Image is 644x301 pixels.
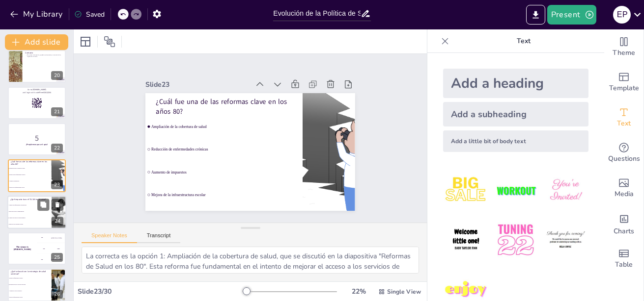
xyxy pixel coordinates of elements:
[151,193,301,197] span: Mejora de la infraestructura escolar
[82,247,419,274] textarea: La correcta es la opción 1: Ampliación de la cobertura de salud, que se discutió en la diapositiv...
[8,159,66,192] div: https://cdn.sendsteps.com/images/logo/sendsteps_logo_white.pnghttps://cdn.sendsteps.com/images/lo...
[387,288,421,296] span: Single View
[74,10,105,19] div: Saved
[617,118,631,129] span: Text
[604,65,644,100] div: Add ready made slides
[609,83,639,94] span: Template
[26,143,48,146] strong: ¡Prepárense para el quiz!
[9,204,51,206] span: Aumento de enfermedades transmisibles
[443,130,588,152] div: Add a little bit of body text
[37,232,66,243] div: 100
[543,168,588,213] img: 3.jpeg
[9,175,51,176] span: Reducción de enfermedades crónicas
[615,259,633,270] span: Table
[52,199,63,210] button: Delete Slide
[5,34,68,50] button: Add slide
[493,217,538,263] img: 5.jpeg
[8,232,66,265] div: https://cdn.sendsteps.com/images/logo/sendsteps_logo_white.pnghttps://cdn.sendsteps.com/images/lo...
[51,290,63,299] div: 26
[604,241,644,276] div: Add a table
[443,217,489,263] img: 4.jpeg
[57,248,59,250] div: Jaap
[273,6,361,21] input: Insertar título
[604,206,644,241] div: Add charts and graphs
[543,217,588,263] img: 6.jpeg
[51,253,63,262] div: 25
[51,71,63,80] div: 20
[8,269,66,301] div: 26
[82,232,137,243] button: Speaker Notes
[604,100,644,135] div: Add text boxes
[453,29,594,53] p: Text
[9,277,51,278] span: Reducir enfermedades crónicas
[9,224,51,225] span: Reducción de cobertura de salud
[11,91,63,94] p: and login with code
[443,168,489,213] img: 1.jpeg
[613,6,631,24] div: E P
[615,189,634,200] span: Media
[11,160,49,166] p: ¿Cuál fue una de las reformas clave en los años 80?
[9,187,51,188] span: Mejora de la infraestructura escolar
[11,88,63,91] p: Go to
[9,168,51,169] span: Ampliación de la cobertura de salud
[52,217,63,226] div: 24
[526,5,545,25] button: Export to PowerPoint
[7,196,66,229] div: 24
[104,36,115,48] span: Position
[51,180,63,189] div: 23
[151,170,301,175] span: Aumento de impuestos
[604,29,644,65] div: Change the overall theme
[9,297,51,298] span: Mejorar infraestructura escolar
[51,144,63,152] div: 22
[443,102,588,126] div: Add a subheading
[11,133,63,144] p: 5
[614,226,634,237] span: Charts
[25,54,63,57] p: Para más información, pueden contactarnos a través de los siguientes canales.
[9,290,51,291] span: Aumentar costos de atención
[37,199,49,210] button: Duplicate Slide
[145,80,249,89] div: Slide 23
[7,6,67,22] button: My Library
[32,88,46,91] strong: [DOMAIN_NAME]
[25,51,63,54] p: Contacto
[604,135,644,171] div: Get real-time input from your audience
[613,5,631,25] button: E P
[78,287,243,296] div: Slide 23 / 30
[78,34,93,50] div: Layout
[9,284,51,285] span: Garantizar acceso a servicios de salud
[156,97,292,116] p: ¿Cuál fue una de las reformas clave en los años 80?
[9,211,51,212] span: Mejora del acceso a medicamentos
[37,254,66,265] div: 300
[37,243,66,254] div: 200
[10,198,49,201] p: ¿Qué impacto tuvo el TLCAN en la salud?
[151,125,301,129] span: Ampliación de la cobertura de salud
[347,287,370,296] div: 22 %
[608,153,640,164] span: Questions
[8,87,66,119] div: https://cdn.sendsteps.com/images/logo/sendsteps_logo_white.pnghttps://cdn.sendsteps.com/images/lo...
[137,232,181,243] button: Transcript
[11,270,49,275] p: ¿Qué se buscó con la estrategia de salud universal?
[8,50,66,82] div: https://cdn.sendsteps.com/images/logo/sendsteps_logo_white.pnghttps://cdn.sendsteps.com/images/lo...
[9,181,51,182] span: Aumento de impuestos
[8,246,37,251] h4: The winner is [PERSON_NAME]
[9,217,51,219] span: Aumento de precios de medicamentos
[51,107,63,116] div: 21
[604,171,644,206] div: Add images, graphics, shapes or video
[547,5,596,25] button: Present
[613,48,635,58] span: Theme
[443,69,588,98] div: Add a heading
[493,168,538,213] img: 2.jpeg
[8,123,66,155] div: https://cdn.sendsteps.com/images/logo/sendsteps_logo_white.pnghttps://cdn.sendsteps.com/images/lo...
[151,147,301,151] span: Reducción de enfermedades crónicas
